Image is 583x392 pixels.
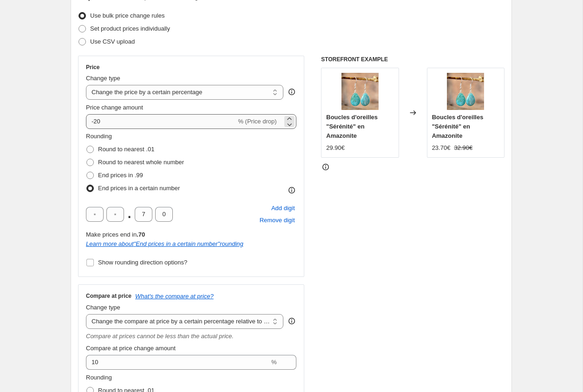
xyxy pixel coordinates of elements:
div: help [287,87,296,96]
span: Round to nearest whole number [98,159,184,166]
span: Boucles d'oreilles "Sérénité" en Amazonite [326,114,378,139]
b: .70 [137,231,145,238]
span: Add digit [271,204,295,213]
button: What's the compare at price? [135,293,214,300]
input: ﹡ [106,207,124,222]
a: Learn more about"End prices in a certain number"rounding [86,240,243,247]
i: Compare at prices cannot be less than the actual price. [86,333,234,340]
div: help [287,316,296,326]
span: Round to nearest .01 [98,146,154,153]
span: Set product prices individually [90,25,170,32]
input: ﹡ [86,207,104,222]
span: Rounding [86,374,112,381]
span: Compare at price change amount [86,345,176,352]
img: boucles-oreilles-amazonite_3978b463-fab3-4442-ac2e-7300324e8e1d_80x.jpg [447,73,484,110]
span: % [271,359,277,366]
span: Make prices end in [86,231,145,238]
img: boucles-oreilles-amazonite_3978b463-fab3-4442-ac2e-7300324e8e1d_80x.jpg [341,73,379,110]
span: Show rounding direction options? [98,259,187,266]
span: % (Price drop) [238,118,276,125]
span: Boucles d'oreilles "Sérénité" en Amazonite [432,114,484,139]
h3: Price [86,64,99,71]
span: Price change amount [86,104,143,111]
input: -15 [86,114,236,129]
span: Remove digit [260,216,295,225]
span: 29.90€ [326,144,345,151]
input: 20 [86,355,269,370]
h6: STOREFRONT EXAMPLE [321,56,504,63]
span: Change type [86,75,120,82]
span: Change type [86,304,120,311]
span: End prices in .99 [98,172,143,179]
span: Use bulk price change rules [90,12,164,19]
span: . [127,207,132,222]
span: 32.90€ [454,144,472,151]
span: 23.70€ [432,144,451,151]
input: ﹡ [135,207,152,222]
i: Learn more about " End prices in a certain number " rounding [86,240,243,247]
span: Rounding [86,133,112,140]
button: Add placeholder [270,202,296,214]
button: Remove placeholder [258,214,296,226]
h3: Compare at price [86,292,131,300]
span: Use CSV upload [90,38,135,45]
span: End prices in a certain number [98,185,180,192]
input: ﹡ [155,207,173,222]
